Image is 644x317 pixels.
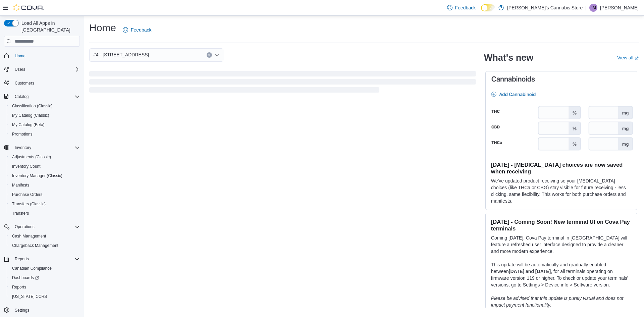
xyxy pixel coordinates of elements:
span: Inventory [15,145,31,150]
span: Dark Mode [481,11,481,12]
span: Operations [12,223,80,231]
a: Cash Management [9,232,49,240]
span: Users [15,67,25,72]
span: Inventory Manager (Classic) [12,173,62,178]
span: Inventory Count [9,162,80,170]
span: Reports [12,284,26,290]
span: Dashboards [9,274,80,282]
a: Home [12,52,28,60]
span: Promotions [9,130,80,138]
a: Canadian Compliance [9,264,54,272]
p: Coming [DATE], Cova Pay terminal in [GEOGRAPHIC_DATA] will feature a refreshed user interface des... [491,234,632,255]
span: Inventory Count [12,164,41,169]
span: Operations [15,224,35,229]
span: Users [12,65,80,73]
h3: [DATE] - Coming Soon! New terminal UI on Cova Pay terminals [491,218,632,232]
p: [PERSON_NAME]'s Cannabis Store [507,4,583,12]
a: Dashboards [9,274,42,282]
span: Chargeback Management [9,242,80,250]
button: Users [1,65,83,74]
a: My Catalog (Beta) [9,121,47,129]
button: Classification (Classic) [7,101,83,111]
a: Reports [9,283,29,291]
button: Operations [12,223,37,231]
span: Home [15,53,25,59]
a: Transfers (Classic) [9,200,48,208]
span: Load All Apps in [GEOGRAPHIC_DATA] [19,20,80,33]
a: Purchase Orders [9,191,45,199]
a: Manifests [9,181,32,189]
span: Cash Management [12,233,46,239]
span: My Catalog (Classic) [9,111,80,119]
p: This update will be automatically and gradually enabled between , for all terminals operating on ... [491,261,632,288]
span: Inventory Manager (Classic) [9,172,80,180]
span: [US_STATE] CCRS [12,294,47,299]
button: Transfers [7,209,83,218]
button: Inventory [1,143,83,152]
a: Adjustments (Classic) [9,153,54,161]
span: Settings [15,308,29,313]
button: My Catalog (Classic) [7,111,83,120]
span: Chargeback Management [12,243,58,248]
p: [PERSON_NAME] [600,4,639,12]
button: Manifests [7,180,83,190]
span: Customers [12,79,80,87]
span: JM [591,4,596,12]
button: Settings [1,305,83,315]
button: Chargeback Management [7,241,83,250]
span: Purchase Orders [9,191,80,199]
span: Transfers (Classic) [12,201,46,207]
span: My Catalog (Beta) [9,121,80,129]
a: Dashboards [7,273,83,282]
span: Manifests [12,182,29,188]
button: Transfers (Classic) [7,199,83,209]
span: Loading [89,72,476,94]
span: Inventory [12,144,80,152]
a: [US_STATE] CCRS [9,293,50,301]
a: Promotions [9,130,35,138]
span: Adjustments (Classic) [12,154,51,160]
h2: What's new [484,52,533,63]
p: | [585,4,587,12]
a: My Catalog (Classic) [9,111,52,119]
span: Transfers [12,211,29,216]
button: Inventory [12,144,34,152]
button: Users [12,65,28,73]
span: Dashboards [12,275,39,280]
span: Transfers (Classic) [9,200,80,208]
a: Settings [12,306,32,314]
span: Catalog [15,94,29,99]
span: Transfers [9,209,80,217]
strong: [DATE] and [DATE] [509,269,551,274]
button: My Catalog (Beta) [7,120,83,129]
span: Purchase Orders [12,192,43,197]
button: Operations [1,222,83,231]
button: Promotions [7,129,83,139]
span: Reports [12,255,80,263]
span: My Catalog (Beta) [12,122,45,127]
a: Chargeback Management [9,242,61,250]
button: Reports [7,282,83,292]
div: Jenny McKenna [589,4,597,12]
span: Canadian Compliance [9,264,80,272]
span: Feedback [131,27,151,33]
button: Home [1,51,83,60]
span: Washington CCRS [9,293,80,301]
a: Transfers [9,209,32,217]
em: Please be advised that this update is purely visual and does not impact payment functionality. [491,296,624,308]
input: Dark Mode [481,4,495,11]
a: Customers [12,79,37,87]
button: Adjustments (Classic) [7,152,83,162]
button: Inventory Manager (Classic) [7,171,83,180]
button: Reports [1,254,83,264]
span: #4 - [STREET_ADDRESS] [93,51,149,59]
span: Feedback [455,4,476,11]
span: My Catalog (Classic) [12,113,49,118]
span: Manifests [9,181,80,189]
button: Cash Management [7,231,83,241]
span: Home [12,51,80,60]
a: Classification (Classic) [9,102,55,110]
p: We've updated product receiving so your [MEDICAL_DATA] choices (like THCa or CBG) stay visible fo... [491,177,632,204]
a: Inventory Manager (Classic) [9,172,65,180]
h1: Home [89,21,116,35]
